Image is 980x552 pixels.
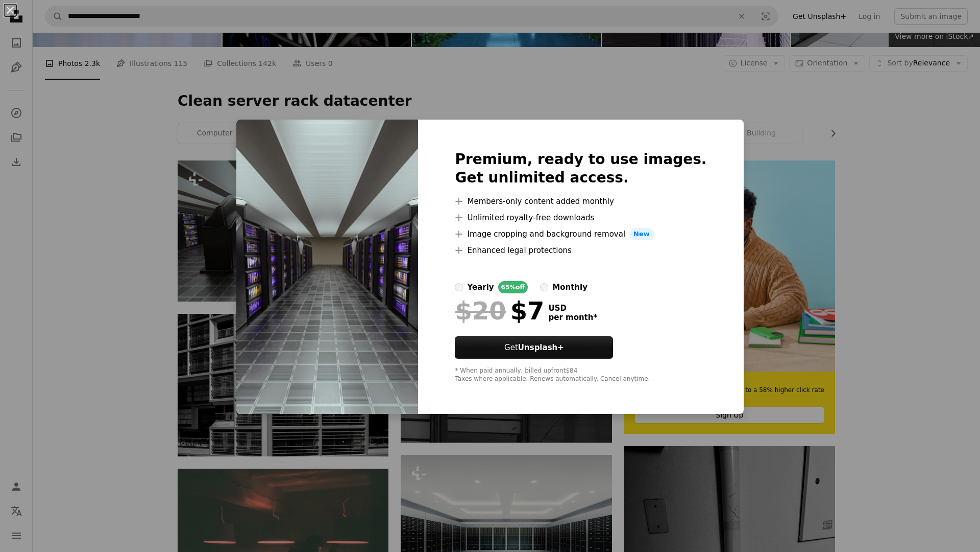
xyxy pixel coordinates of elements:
[548,313,597,322] span: per month *
[455,367,706,383] div: * When paid annually, billed upfront $84 Taxes where applicable. Renews automatically. Cancel any...
[455,228,706,240] li: Image cropping and background removal
[455,336,613,359] button: GetUnsplash+
[455,297,506,324] span: $20
[236,120,418,414] img: premium_photo-1740505058305-636db2e8d1fc
[552,281,587,293] div: monthly
[548,304,597,313] span: USD
[540,283,548,291] input: monthly
[498,281,528,293] div: 65% off
[455,195,706,208] li: Members-only content added monthly
[455,244,706,257] li: Enhanced legal protections
[455,212,706,224] li: Unlimited royalty-free downloads
[467,281,494,293] div: yearly
[455,150,706,187] h2: Premium, ready to use images. Get unlimited access.
[455,283,463,291] input: yearly65%off
[629,228,654,240] span: New
[518,343,564,352] strong: Unsplash+
[455,297,544,324] div: $7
